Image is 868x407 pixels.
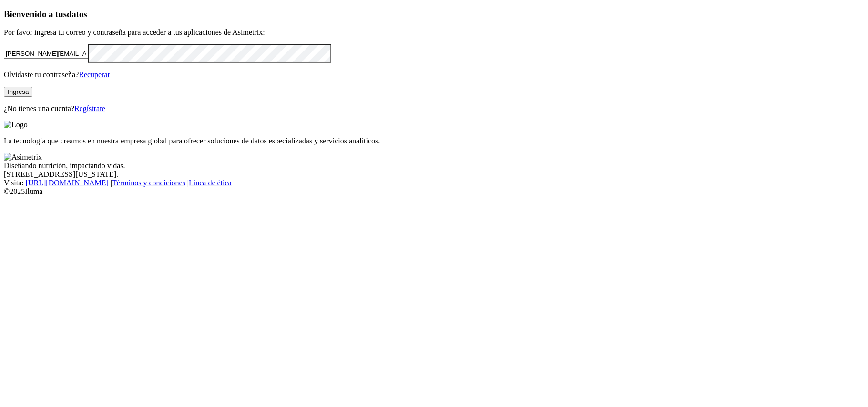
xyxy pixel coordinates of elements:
img: Logo [4,121,28,129]
div: [STREET_ADDRESS][US_STATE]. [4,170,864,179]
p: Olvidaste tu contraseña? [4,71,864,79]
a: Recuperar [79,71,110,79]
img: Asimetrix [4,153,42,162]
p: Por favor ingresa tu correo y contraseña para acceder a tus aplicaciones de Asimetrix: [4,28,864,37]
a: [URL][DOMAIN_NAME] [26,179,109,187]
a: Regístrate [74,104,105,112]
p: ¿No tienes una cuenta? [4,104,864,113]
h3: Bienvenido a tus [4,9,864,20]
a: Línea de ética [189,179,232,187]
span: datos [67,9,87,19]
div: Visita : | | [4,179,864,187]
div: Diseñando nutrición, impactando vidas. [4,162,864,170]
button: Ingresa [4,87,32,97]
input: Tu correo [4,49,88,59]
div: © 2025 Iluma [4,187,864,196]
p: La tecnología que creamos en nuestra empresa global para ofrecer soluciones de datos especializad... [4,137,864,145]
a: Términos y condiciones [112,179,185,187]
